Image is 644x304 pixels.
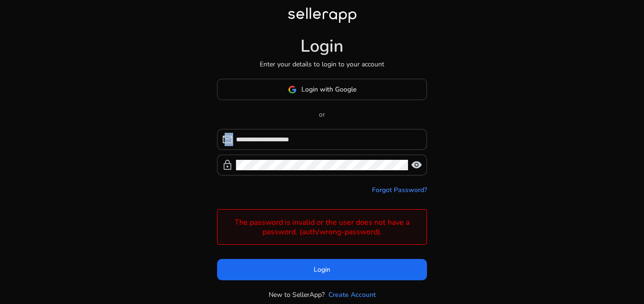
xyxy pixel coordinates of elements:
img: google-logo.svg [288,85,297,94]
a: Forgot Password? [372,185,427,195]
p: Enter your details to login to your account [260,59,384,69]
h4: The password is invalid or the user does not have a password. (auth/wrong-password). [222,218,422,236]
button: Login with Google [217,79,427,100]
span: mail [222,134,233,145]
span: visibility [411,159,422,171]
span: Login [314,265,330,275]
a: Create Account [328,290,376,300]
h1: Login [300,36,344,56]
button: Login [217,259,427,280]
span: Login with Google [301,84,356,94]
p: New to SellerApp? [269,290,325,300]
p: or [217,110,427,120]
span: lock [222,159,233,171]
